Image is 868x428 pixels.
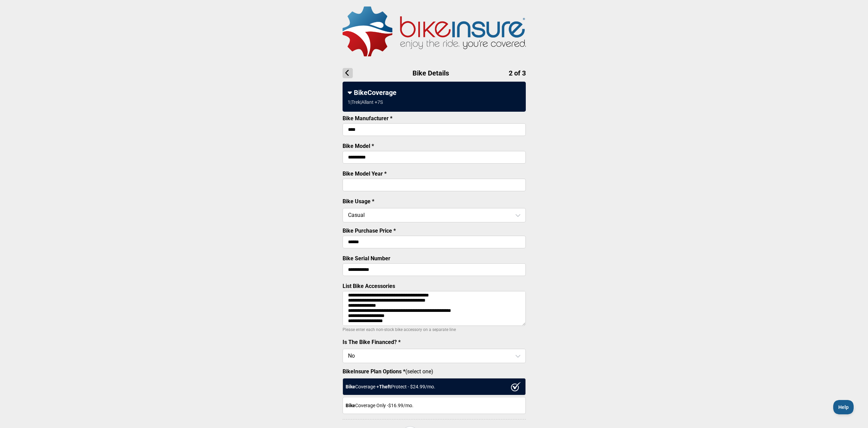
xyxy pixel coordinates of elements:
[343,143,374,149] label: Bike Model *
[343,378,526,395] div: Coverage + Protect - $ 24.99 /mo.
[379,384,391,389] strong: Theft
[343,198,374,205] label: Bike Usage *
[346,384,355,389] strong: Bike
[343,326,526,334] p: Please enter each non-stock bike accessory on a separate line
[343,227,396,234] label: Bike Purchase Price *
[343,170,387,177] label: Bike Model Year *
[343,368,405,375] strong: BikeInsure Plan Options *
[343,339,401,345] label: Is The Bike Financed? *
[348,99,383,105] div: 1 | Trek | Allant +7S
[343,255,390,262] label: Bike Serial Number
[343,115,392,122] label: Bike Manufacturer *
[833,400,854,414] iframe: Toggle Customer Support
[348,88,521,97] div: BikeCoverage
[343,368,526,375] label: (select one)
[511,382,521,391] img: ux1sgP1Haf775SAghJI38DyDlYP+32lKFAAAAAElFTkSuQmCC
[343,68,526,78] h1: Bike Details
[509,69,526,77] span: 2 of 3
[346,403,355,408] strong: Bike
[343,283,395,289] label: List Bike Accessories
[343,397,526,414] div: Coverage Only - $16.99 /mo.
